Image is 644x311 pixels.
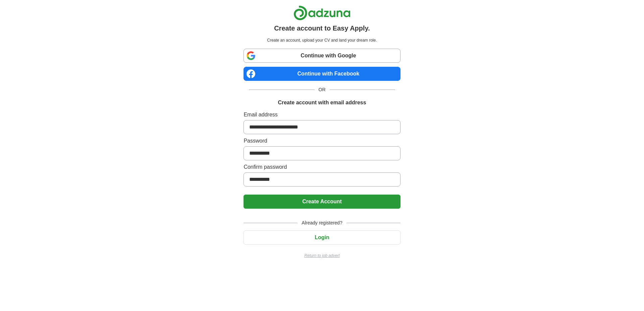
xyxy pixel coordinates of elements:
[244,137,400,145] label: Password
[245,37,399,43] p: Create an account, upload your CV and land your dream role.
[274,23,370,33] h1: Create account to Easy Apply.
[244,67,400,81] a: Continue with Facebook
[293,5,351,20] img: Adzuna logo
[315,86,330,93] span: OR
[244,49,400,63] a: Continue with Google
[244,235,400,240] a: Login
[244,195,400,209] button: Create Account
[278,99,366,107] h1: Create account with email address
[244,253,400,259] a: Return to job advert
[244,163,400,171] label: Confirm password
[298,219,346,226] span: Already registered?
[244,111,400,119] label: Email address
[244,230,400,245] button: Login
